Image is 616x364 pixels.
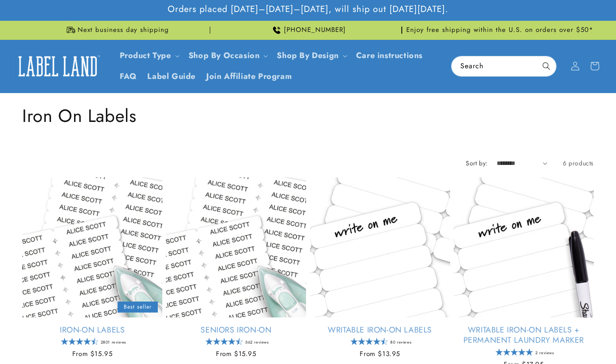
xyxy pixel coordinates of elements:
span: Label Guide [147,71,196,82]
a: Product Type [120,50,171,61]
div: Announcement [22,21,210,39]
h1: Iron On Labels [22,104,594,127]
span: [PHONE_NUMBER] [284,26,346,35]
div: Announcement [214,21,402,39]
span: Join Affiliate Program [206,71,292,82]
span: Care instructions [356,51,423,61]
a: Writable Iron-On Labels + Permanent Laundry Marker [454,325,594,346]
a: Label Land [10,49,106,83]
span: Next business day shipping [78,26,169,35]
span: Shop By Occasion [188,51,260,61]
a: Writable Iron-On Labels [310,325,450,335]
summary: Shop By Design [271,45,350,66]
button: Search [537,56,556,76]
a: Shop By Design [277,50,338,61]
a: Iron-On Labels [22,325,162,335]
a: Label Guide [142,66,201,87]
span: Orders placed [DATE]–[DATE]–[DATE], will ship out [DATE][DATE]. [168,4,448,15]
summary: Product Type [114,45,183,66]
a: Care instructions [351,45,428,66]
span: FAQ [120,71,137,82]
img: Label Land [13,52,102,80]
span: Enjoy free shipping within the U.S. on orders over $50* [406,26,593,35]
a: Join Affiliate Program [201,66,297,87]
a: Seniors Iron-On [166,325,306,335]
span: 6 products [563,159,594,168]
summary: Shop By Occasion [183,45,272,66]
div: Announcement [406,21,594,39]
a: FAQ [114,66,142,87]
label: Sort by: [466,159,487,168]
